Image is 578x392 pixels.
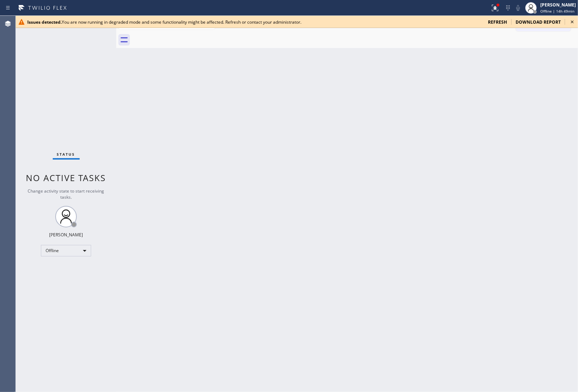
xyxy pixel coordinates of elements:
div: You are now running in degraded mode and some functionality might be affected. Refresh or contact... [27,19,482,25]
span: Change activity state to start receiving tasks. [28,188,104,200]
span: No active tasks [26,172,106,184]
button: Mute [513,3,523,13]
div: [PERSON_NAME] [540,2,576,8]
span: Offline | 14h 49min [540,9,574,14]
div: Offline [41,245,91,256]
span: Status [57,152,75,157]
span: download report [516,19,561,25]
div: [PERSON_NAME] [49,232,83,238]
span: refresh [488,19,507,25]
b: Issues detected. [27,19,62,25]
